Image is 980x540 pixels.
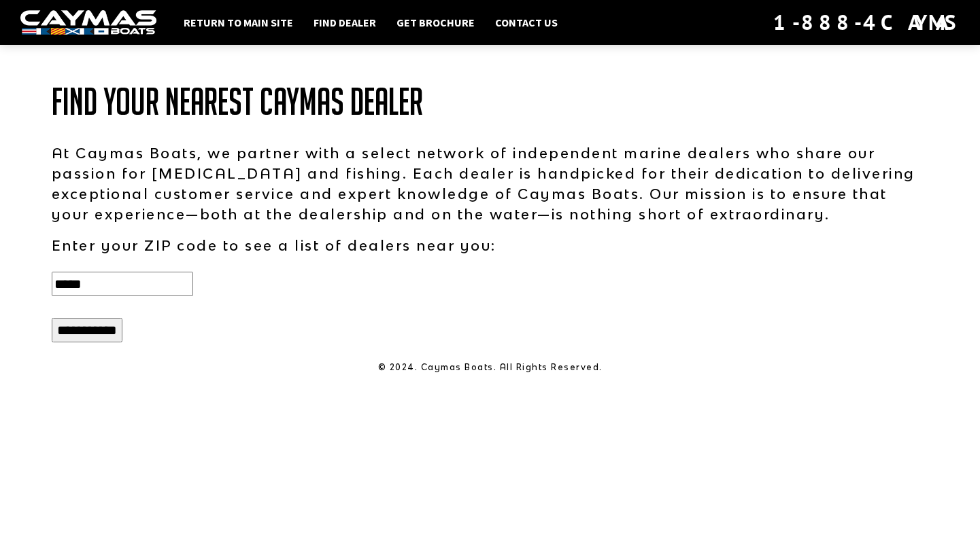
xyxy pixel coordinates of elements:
[390,14,481,31] a: Get Brochure
[773,7,960,37] div: 1-888-4CAYMAS
[52,82,929,122] h1: Find Your Nearest Caymas Dealer
[52,235,929,255] p: Enter your ZIP code to see a list of dealers near you:
[307,14,383,31] a: Find Dealer
[52,361,929,374] p: © 2024. Caymas Boats. All Rights Reserved.
[177,14,300,31] a: Return to main site
[52,143,929,224] p: At Caymas Boats, we partner with a select network of independent marine dealers who share our pas...
[20,10,156,35] img: white-logo-c9c8dbefe5ff5ceceb0f0178aa75bf4bb51f6bca0971e226c86eb53dfe498488.png
[488,14,564,31] a: Contact Us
